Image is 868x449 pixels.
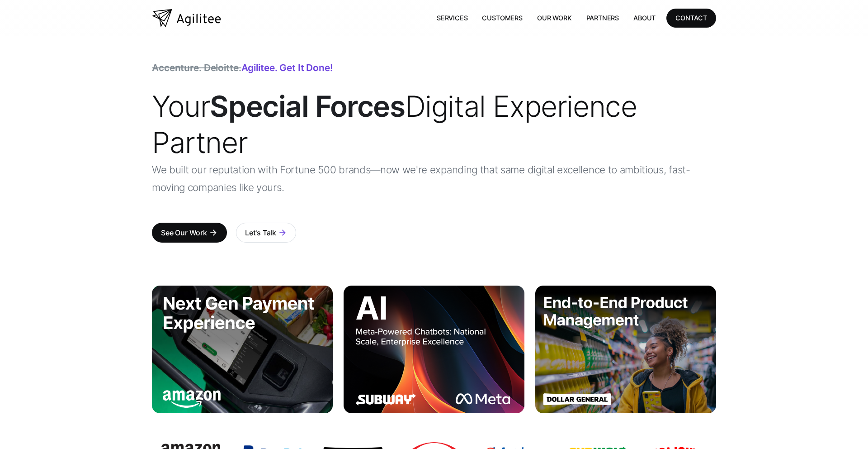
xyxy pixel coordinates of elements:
[666,9,716,27] a: CONTACT
[152,63,333,72] div: Agilitee. Get it done!
[152,9,221,27] a: home
[579,9,627,27] a: Partners
[161,226,207,239] div: See Our Work
[626,9,663,27] a: About
[209,228,218,237] div: arrow_forward
[236,223,296,243] a: Let's Talkarrow_forward
[475,9,529,27] a: Customers
[245,226,276,239] div: Let's Talk
[152,161,716,196] p: We built our reputation with Fortune 500 brands—now we're expanding that same digital excellence ...
[429,9,475,27] a: Services
[152,62,241,73] span: Accenture. Deloitte.
[152,223,227,243] a: See Our Workarrow_forward
[278,228,287,237] div: arrow_forward
[152,89,637,160] span: Your Digital Experience Partner
[675,12,707,24] div: CONTACT
[530,9,579,27] a: Our Work
[210,89,405,124] strong: Special Forces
